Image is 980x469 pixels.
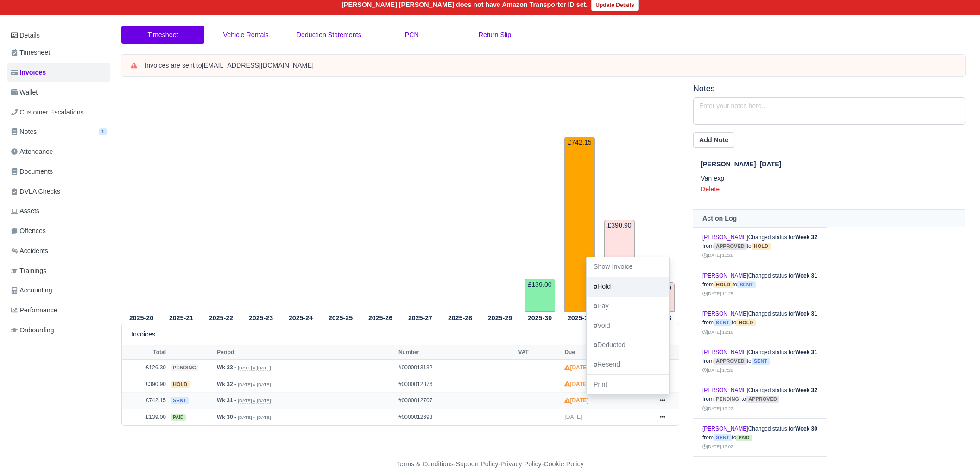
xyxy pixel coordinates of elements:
a: [PERSON_NAME] [702,311,748,317]
small: [DATE] 17:22 [702,406,733,411]
strong: Week 31 [795,273,817,279]
span: Assets [11,206,39,216]
span: approved [714,243,747,250]
a: Privacy Policy [500,460,542,468]
td: Changed status for from to [693,228,827,266]
td: Changed status for from to [693,418,827,457]
span: paid [171,414,186,421]
a: Return Slip [453,26,536,44]
strong: Wk 33 - [217,364,236,371]
a: [PERSON_NAME] [702,273,748,279]
span: [DATE] [564,414,582,420]
small: [DATE] 17:28 [702,368,733,373]
a: Pay [587,297,669,316]
td: Changed status for from to [693,266,827,304]
a: Support Policy [456,460,499,468]
a: Show Invoice [587,257,669,277]
iframe: Chat Widget [934,425,980,469]
td: Changed status for from to [693,342,827,380]
span: Performance [11,305,57,316]
th: 2025-25 [321,312,360,323]
span: Onboarding [11,325,54,336]
a: Timesheet [7,44,110,62]
th: Number [396,345,516,359]
button: Add Note [693,132,734,148]
td: £139.00 [525,279,555,312]
span: pending [714,396,741,403]
span: pending [171,364,198,371]
th: 2025-28 [440,312,480,323]
span: Timesheet [11,47,50,58]
strong: [DATE] [564,381,588,387]
strong: Week 32 [795,234,817,241]
strong: Wk 30 - [217,414,236,420]
th: 2025-21 [161,312,201,323]
td: £742.15 [564,137,595,312]
span: sent [171,397,189,404]
td: #0000012876 [396,376,516,393]
th: 2025-29 [480,312,520,323]
a: Offences [7,222,110,240]
strong: Week 32 [795,387,817,393]
td: #0000012693 [396,409,516,425]
span: approved [746,396,779,403]
a: Resend [587,355,669,375]
span: hold [171,381,190,388]
span: sent [714,319,732,326]
a: Deduction Statements [287,26,370,44]
th: 2025-23 [241,312,281,323]
span: Notes [11,127,37,137]
small: [DATE] » [DATE] [238,415,271,420]
a: Documents [7,163,110,181]
div: [DATE] [701,159,965,170]
strong: Wk 32 - [217,381,236,387]
strong: Week 31 [795,311,817,317]
a: Void [587,316,669,336]
span: Documents [11,166,53,177]
a: Performance [7,301,110,319]
span: hold [736,319,755,326]
a: Wallet [7,83,110,101]
a: Accidents [7,242,110,260]
a: [PERSON_NAME] [702,234,748,241]
span: DVLA Checks [11,186,60,197]
span: paid [736,435,752,441]
h5: Notes [693,84,965,94]
th: 2025-31 [560,312,600,323]
th: Action Log [693,210,965,227]
a: DVLA Checks [7,183,110,201]
th: Period [215,345,396,359]
span: approved [714,358,747,365]
td: Changed status for from to [693,304,827,342]
a: Notes 1 [7,123,110,141]
span: Invoices [11,67,46,78]
a: Vehicle Rentals [204,26,287,44]
a: Cookie Policy [544,460,583,468]
small: [DATE] » [DATE] [238,398,271,404]
th: 2025-27 [400,312,440,323]
span: Offences [11,226,46,236]
a: Print [587,375,669,395]
a: PCN [370,26,453,44]
a: [PERSON_NAME] [702,387,748,393]
span: Accidents [11,246,48,256]
small: [DATE] 11:26 [702,253,733,258]
strong: [EMAIL_ADDRESS][DOMAIN_NAME] [202,62,314,69]
span: hold [752,243,771,250]
span: [PERSON_NAME] [701,160,756,168]
a: Onboarding [7,321,110,339]
span: hold [714,281,733,288]
strong: Wk 31 - [217,397,236,404]
td: #0000013132 [396,360,516,376]
span: sent [752,358,770,365]
h6: Invoices [131,330,155,338]
th: 2025-22 [201,312,241,323]
strong: Week 31 [795,349,817,355]
span: sent [737,281,755,288]
span: Wallet [11,87,38,98]
td: #0000012707 [396,393,516,409]
span: 1 [99,128,107,135]
td: £139.00 [122,409,168,425]
a: Accounting [7,281,110,299]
